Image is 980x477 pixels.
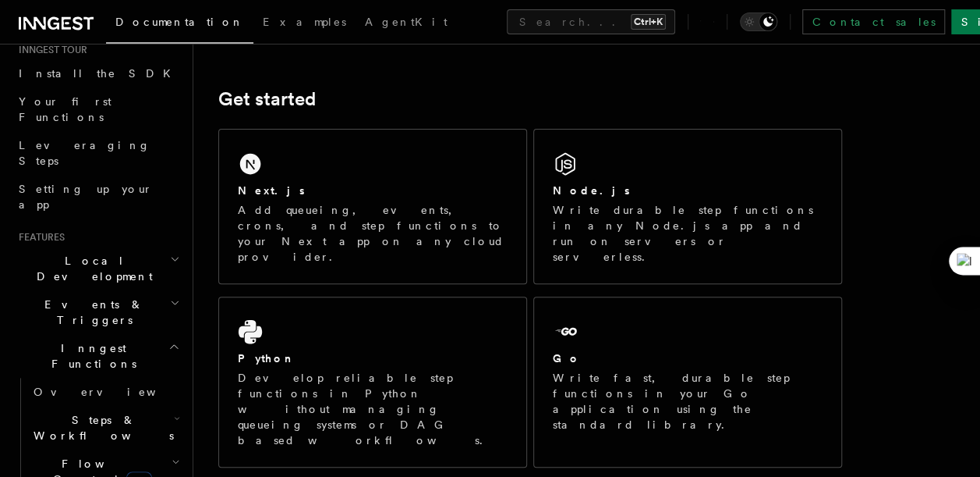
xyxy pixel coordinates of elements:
[12,231,65,244] span: Features
[12,297,170,328] span: Events & Triggers
[802,9,945,34] a: Contact sales
[238,183,305,198] h2: Next.js
[12,131,183,175] a: Leveraging Steps
[218,129,527,284] a: Next.jsAdd queueing, events, crons, and step functions to your Next app on any cloud provider.
[106,5,253,44] a: Documentation
[12,44,87,56] span: Inngest tour
[356,5,457,42] a: AgentKit
[507,9,675,34] button: Search...Ctrl+K
[238,351,295,366] h2: Python
[253,5,356,42] a: Examples
[115,16,244,28] span: Documentation
[19,183,153,211] span: Setting up your app
[27,412,174,443] span: Steps & Workflows
[238,202,508,265] p: Add queueing, events, crons, and step functions to your Next app on any cloud provider.
[533,297,842,468] a: GoWrite fast, durable step functions in your Go application using the standard library.
[740,12,777,31] button: Toggle dark mode
[533,129,842,284] a: Node.jsWrite durable step functions in any Node.js app and run on servers or serverless.
[27,406,183,450] button: Steps & Workflows
[238,370,508,448] p: Develop reliable step functions in Python without managing queueing systems or DAG based workflows.
[19,95,111,123] span: Your first Functions
[12,253,170,284] span: Local Development
[365,16,448,28] span: AgentKit
[19,67,180,80] span: Install the SDK
[218,88,316,110] a: Get started
[12,340,168,372] span: Inngest Functions
[12,247,183,290] button: Local Development
[12,87,183,131] a: Your first Functions
[553,351,581,366] h2: Go
[12,175,183,219] a: Setting up your app
[553,370,823,433] p: Write fast, durable step functions in your Go application using the standard library.
[12,334,183,378] button: Inngest Functions
[631,14,666,30] kbd: Ctrl+K
[553,202,823,265] p: Write durable step functions in any Node.js app and run on servers or serverless.
[12,290,183,334] button: Events & Triggers
[263,16,346,28] span: Examples
[27,378,183,406] a: Overview
[553,183,630,198] h2: Node.js
[19,139,150,167] span: Leveraging Steps
[218,297,527,468] a: PythonDevelop reliable step functions in Python without managing queueing systems or DAG based wo...
[12,59,183,87] a: Install the SDK
[34,386,194,398] span: Overview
